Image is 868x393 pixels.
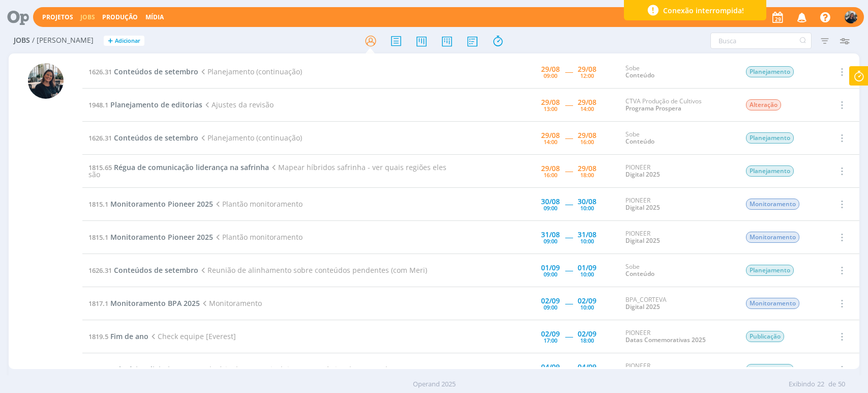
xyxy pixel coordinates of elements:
[565,364,573,374] span: -----
[625,71,654,79] a: Conteúdo
[115,38,140,44] span: Adicionar
[541,165,560,172] div: 29/08
[541,99,560,106] div: 29/08
[625,230,730,245] div: PIONEER
[544,73,557,78] div: 09:00
[88,299,108,308] span: 1817.1
[88,133,112,143] span: 1626.31
[200,298,262,308] span: Monitoramento
[541,198,560,205] div: 30/08
[746,165,794,177] span: Planejamento
[14,36,30,45] span: Jobs
[88,365,108,374] span: 1815.3
[625,137,654,146] a: Conteúdo
[625,203,660,212] a: Digital 2025
[108,36,113,46] span: +
[88,332,108,341] span: 1819.5
[541,132,560,139] div: 29/08
[578,363,596,371] div: 04/09
[88,162,269,172] a: 1815.65Régua de comunicação liderança na safrinha
[625,335,706,344] a: Datas Comemorativas 2025
[746,99,781,110] span: Alteração
[88,133,198,143] a: 1626.31Conteúdos de setembro
[213,199,303,209] span: Plantão monitoramento
[625,362,730,377] div: PIONEER
[77,13,98,21] button: Jobs
[746,232,799,243] span: Monitoramento
[148,331,236,341] span: Check equipe [Everest]
[580,106,594,111] div: 14:00
[580,172,594,178] div: 18:00
[88,364,192,374] a: 1815.3Relatórios digitais 2025
[565,298,573,308] span: -----
[110,199,213,209] span: Monitoramento Pioneer 2025
[580,238,594,244] div: 10:00
[578,231,596,238] div: 31/08
[544,338,557,343] div: 17:00
[42,13,73,21] a: Projetos
[102,13,138,21] a: Produção
[625,329,730,344] div: PIONEER
[580,338,594,343] div: 18:00
[88,232,213,242] a: 1815.1Monitoramento Pioneer 2025
[541,297,560,304] div: 02/09
[28,63,64,99] img: M
[580,205,594,211] div: 10:00
[710,33,812,49] input: Busca
[32,36,94,45] span: / [PERSON_NAME]
[844,8,858,26] button: M
[541,231,560,238] div: 31/08
[565,100,573,109] span: -----
[88,67,112,76] span: 1626.31
[88,199,213,209] a: 1815.1Monitoramento Pioneer 2025
[114,162,269,172] span: Régua de comunicação liderança na safrinha
[625,170,660,179] a: Digital 2025
[541,66,560,73] div: 29/08
[625,296,730,311] div: BPA_CORTEVA
[88,298,200,308] a: 1817.1Monitoramento BPA 2025
[88,100,108,109] span: 1948.1
[142,13,167,21] button: Mídia
[39,13,76,21] button: Projetos
[145,13,164,21] a: Mídia
[544,205,557,211] div: 09:00
[625,236,660,245] a: Digital 2025
[789,379,815,389] span: Exibindo
[565,199,573,209] span: -----
[565,331,573,341] span: -----
[625,263,730,278] div: Sobe
[663,5,744,16] span: Conexão interrompida!
[625,98,730,113] div: CTVA Produção de Cultivos
[541,264,560,271] div: 01/09
[198,133,302,143] span: Planejamento (continuação)
[198,265,427,275] span: Reunião de alinhamento sobre conteúdos pendentes (com Meri)
[88,163,112,172] span: 1815.65
[114,133,198,143] span: Conteúdos de setembro
[578,66,596,73] div: 29/08
[838,379,845,389] span: 50
[544,172,557,178] div: 16:00
[104,36,144,46] button: +Adicionar
[580,73,594,78] div: 12:00
[565,265,573,275] span: -----
[565,133,573,143] span: -----
[110,364,192,374] span: Relatórios digitais 2025
[88,265,198,275] a: 1626.31Conteúdos de setembro
[541,363,560,371] div: 04/09
[746,265,794,276] span: Planejamento
[746,298,799,309] span: Monitoramento
[580,139,594,145] div: 16:00
[746,364,794,375] span: Planejamento
[544,304,557,310] div: 09:00
[110,331,148,341] span: Fim de ano
[565,67,573,76] span: -----
[192,364,430,374] span: Relatório de agosto (incluir a nova métrica de Repost do Instagram)
[578,165,596,172] div: 29/08
[88,67,198,76] a: 1626.31Conteúdos de setembro
[746,331,784,342] span: Publicação
[578,198,596,205] div: 30/08
[625,104,681,113] a: Programa Prospera
[578,297,596,304] div: 02/09
[578,132,596,139] div: 29/08
[88,331,148,341] a: 1819.5Fim de ano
